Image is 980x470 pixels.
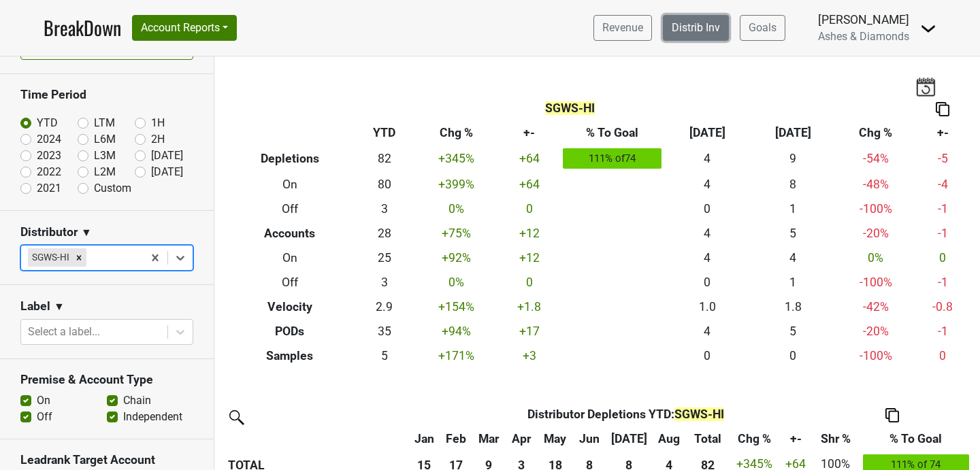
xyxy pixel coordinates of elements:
th: Chg % [836,121,916,146]
th: Shr %: activate to sort column ascending [812,426,859,451]
td: +399 % [413,172,499,197]
td: +94 % [413,319,499,343]
td: +12 [499,221,560,246]
td: 0 [499,197,560,221]
label: L6M [94,131,116,148]
td: 4 [665,172,751,197]
th: Chg % [413,121,499,146]
td: 80 [355,172,414,197]
button: Account Reports [132,15,237,41]
td: 5 [355,343,414,368]
td: +64 [499,146,560,173]
td: 0 [665,343,751,368]
td: +171 % [413,343,499,368]
td: 0 [665,270,751,295]
a: BreakDown [44,14,121,42]
h3: Leadrank Target Account [20,453,193,467]
td: -54 % [836,146,916,173]
td: 82 [355,146,414,173]
th: [DATE] [665,121,751,146]
th: Accounts [225,221,355,246]
td: -5 [915,146,970,173]
label: 2023 [37,148,61,164]
th: % To Goal: activate to sort column ascending [860,426,973,451]
th: PODs [225,319,355,343]
label: 2022 [37,164,61,180]
td: 0 % [836,246,916,270]
td: -1 [915,319,970,343]
td: 5 [750,221,836,246]
label: LTM [94,115,115,131]
th: Apr: activate to sort column ascending [506,426,537,451]
td: -4 [915,172,970,197]
th: Depletions [225,146,355,173]
h3: Distributor [20,225,78,239]
th: Mar: activate to sort column ascending [472,426,506,451]
td: 25 [355,246,414,270]
th: On [225,172,355,197]
div: [PERSON_NAME] [818,11,909,29]
label: [DATE] [151,148,183,164]
td: 4 [665,146,751,173]
th: On [225,246,355,270]
td: -100 % [836,197,916,221]
td: 28 [355,221,414,246]
td: 0 [915,343,970,368]
label: 1H [151,115,165,131]
td: -0.8 [915,295,970,319]
label: Independent [123,409,182,425]
th: Velocity [225,295,355,319]
td: +154 % [413,295,499,319]
span: ▼ [54,299,65,315]
div: SGWS-HI [28,248,71,266]
th: Jul: activate to sort column ascending [606,426,652,451]
td: -48 % [836,172,916,197]
td: +64 [499,172,560,197]
span: ▼ [81,224,92,241]
th: +- [499,121,560,146]
label: Chain [123,392,151,409]
th: Chg %: activate to sort column ascending [729,426,779,451]
label: Custom [94,180,131,197]
td: -1 [915,221,970,246]
label: [DATE] [151,164,183,180]
td: 2.9 [355,295,414,319]
td: 35 [355,319,414,343]
td: -1 [915,197,970,221]
td: 9 [750,146,836,173]
td: 1 [750,197,836,221]
td: 8 [750,172,836,197]
td: 0 [665,197,751,221]
label: YTD [37,115,58,131]
td: +17 [499,319,560,343]
label: On [37,392,50,409]
h3: Label [20,299,50,314]
th: Off [225,197,355,221]
th: Total: activate to sort column ascending [687,426,729,451]
th: Distributor Depletions YTD : [440,402,813,426]
td: 0 % [413,270,499,295]
label: 2024 [37,131,61,148]
td: 5 [750,319,836,343]
td: +75 % [413,221,499,246]
span: SGWS-HI [545,101,595,115]
label: L2M [94,164,116,180]
td: 4 [665,319,751,343]
td: 1 [750,270,836,295]
span: Ashes & Diamonds [818,30,909,43]
img: last_updated_date [915,77,936,96]
label: 2H [151,131,165,148]
td: 1.0 [665,295,751,319]
td: 0 % [413,197,499,221]
a: Distrib Inv [663,15,729,41]
th: YTD [355,121,414,146]
th: Aug: activate to sort column ascending [652,426,687,451]
td: 3 [355,197,414,221]
td: 0 [915,246,970,270]
th: Jun: activate to sort column ascending [573,426,606,451]
td: 4 [665,221,751,246]
td: 0 [750,343,836,368]
img: filter [225,405,246,427]
a: Goals [740,15,785,41]
label: Off [37,409,52,425]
